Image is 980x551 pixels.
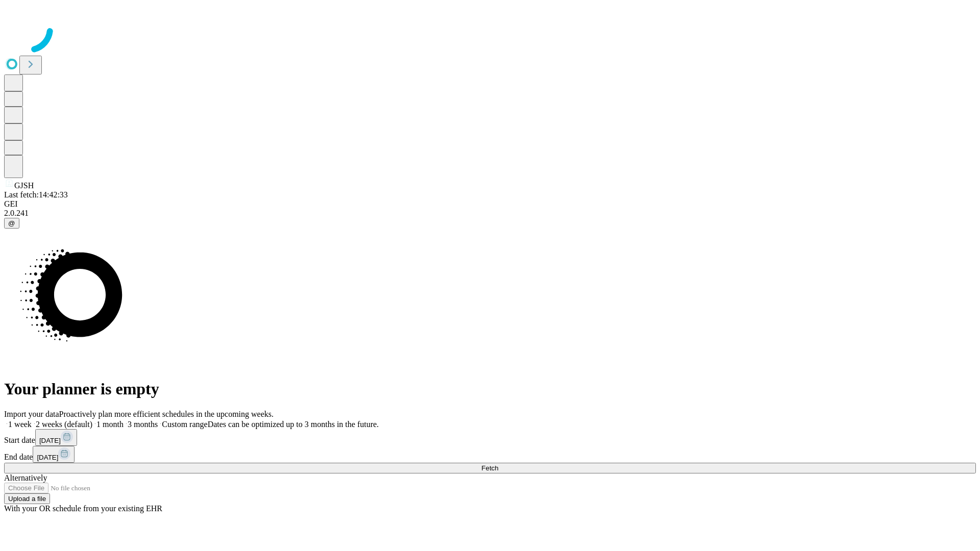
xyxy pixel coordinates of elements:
[4,493,50,504] button: Upload a file
[4,473,47,482] span: Alternatively
[481,464,498,472] span: Fetch
[4,463,976,473] button: Fetch
[4,218,19,229] button: @
[162,420,207,429] span: Custom range
[128,420,158,429] span: 3 months
[35,429,77,446] button: [DATE]
[4,504,162,513] span: With your OR schedule from your existing EHR
[8,420,32,429] span: 1 week
[4,380,976,398] h1: Your planner is empty
[4,429,976,446] div: Start date
[4,410,59,418] span: Import your data
[39,437,61,444] span: [DATE]
[208,420,379,429] span: Dates can be optimized up to 3 months in the future.
[4,446,976,463] div: End date
[96,420,124,429] span: 1 month
[14,181,34,190] span: GJSH
[8,219,15,227] span: @
[59,410,274,418] span: Proactively plan more efficient schedules in the upcoming weeks.
[37,454,58,461] span: [DATE]
[4,199,976,209] div: GEI
[36,420,92,429] span: 2 weeks (default)
[4,209,976,218] div: 2.0.241
[4,190,68,199] span: Last fetch: 14:42:33
[33,446,75,463] button: [DATE]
